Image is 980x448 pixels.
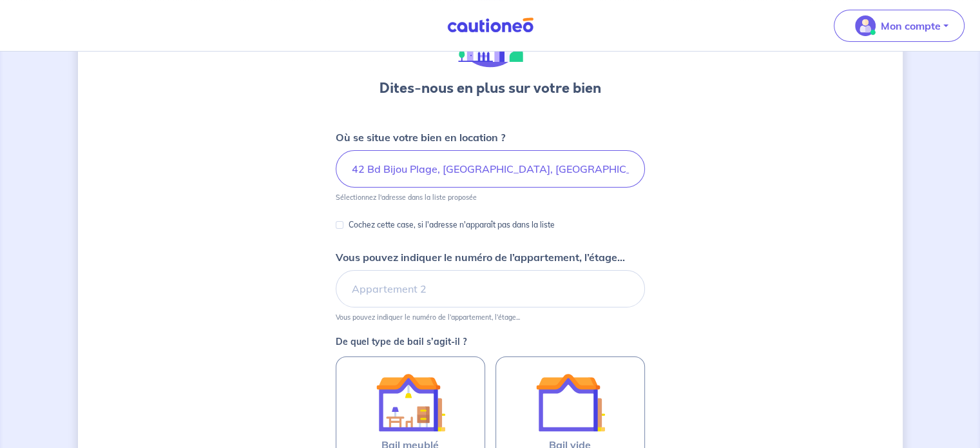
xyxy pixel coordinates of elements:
[336,193,477,202] p: Sélectionnez l'adresse dans la liste proposée
[336,270,645,307] input: Appartement 2
[336,313,520,322] p: Vous pouvez indiquer le numéro de l’appartement, l’étage...
[336,337,645,346] p: De quel type de bail s’agit-il ?
[336,249,625,265] p: Vous pouvez indiquer le numéro de l’appartement, l’étage...
[881,18,941,34] p: Mon compte
[376,367,445,437] img: illu_furnished_lease.svg
[349,217,555,233] p: Cochez cette case, si l'adresse n'apparaît pas dans la liste
[855,15,876,36] img: illu_account_valid_menu.svg
[442,17,539,34] img: Cautioneo
[535,367,605,437] img: illu_empty_lease.svg
[834,10,965,42] button: illu_account_valid_menu.svgMon compte
[336,150,645,188] input: 2 rue de paris, 59000 lille
[336,130,505,145] p: Où se situe votre bien en location ?
[380,78,601,99] h3: Dites-nous en plus sur votre bien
